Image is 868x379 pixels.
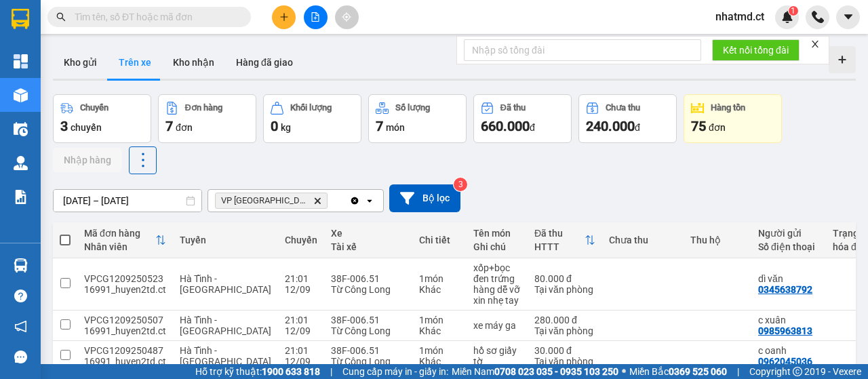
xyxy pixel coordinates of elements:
button: plus [272,5,296,29]
input: Selected VP Mỹ Đình. [330,194,332,207]
span: search [56,12,66,22]
span: file-add [311,12,320,22]
button: Hàng tồn75đơn [684,94,782,143]
div: hàng dễ vỡ xin nhẹ tay [473,284,521,306]
div: 38F-006.51 [331,273,406,284]
span: đ [635,122,640,133]
div: 21:01 [285,315,317,325]
div: Người gửi [758,228,819,239]
div: Số lượng [395,103,430,113]
span: caret-down [842,11,854,23]
div: Từ Công Long [331,325,406,336]
div: HTTT [534,241,585,252]
button: Chuyến3chuyến [53,94,151,143]
div: Xe [331,228,406,239]
div: 0345638792 [758,284,812,295]
div: Đã thu [534,228,585,239]
span: 0 [271,118,278,134]
img: warehouse-icon [14,258,28,273]
img: warehouse-icon [14,122,28,136]
div: Từ Công Long [331,356,406,367]
div: xốp+bọc đen trứng [473,262,521,284]
button: Chưa thu240.000đ [578,94,677,143]
img: warehouse-icon [14,156,28,170]
button: aim [335,5,359,29]
img: phone-icon [812,11,824,23]
div: VPCG1209250507 [84,315,166,325]
span: Hà Tĩnh - [GEOGRAPHIC_DATA] [180,345,271,367]
span: aim [342,12,351,22]
span: 75 [691,118,706,134]
svg: Clear all [349,195,360,206]
button: Nhập hàng [53,148,122,172]
div: 80.000 đ [534,273,595,284]
span: 7 [165,118,173,134]
div: Từ Công Long [331,284,406,295]
strong: 1900 633 818 [262,366,320,377]
div: Tài xế [331,241,406,252]
span: Cung cấp máy in - giấy in: [342,364,448,379]
button: Kết nối tổng đài [712,39,800,61]
sup: 3 [454,178,467,191]
svg: open [364,195,375,206]
span: chuyến [71,122,102,133]
div: Khối lượng [290,103,332,113]
img: solution-icon [14,190,28,204]
div: 38F-006.51 [331,315,406,325]
div: Hàng tồn [711,103,745,113]
div: c xuân [758,315,819,325]
span: 660.000 [481,118,530,134]
div: 12/09 [285,284,317,295]
div: 1 món [419,273,460,284]
button: Trên xe [108,46,162,79]
button: Kho nhận [162,46,225,79]
span: notification [14,320,27,333]
div: Chi tiết [419,235,460,245]
span: 240.000 [586,118,635,134]
div: VPCG1209250487 [84,345,166,356]
span: Miền Nam [452,364,618,379]
span: Hỗ trợ kỹ thuật: [195,364,320,379]
div: Chuyến [80,103,108,113]
button: caret-down [836,5,860,29]
div: 16991_huyen2td.ct [84,284,166,295]
span: close [810,39,820,49]
div: 21:01 [285,345,317,356]
span: VP Mỹ Đình, close by backspace [215,193,328,209]
strong: 0708 023 035 - 0935 103 250 [494,366,618,377]
div: Chưa thu [606,103,640,113]
div: Tại văn phòng [534,325,595,336]
span: Miền Bắc [629,364,727,379]
div: 12/09 [285,356,317,367]
input: Nhập số tổng đài [464,39,701,61]
div: 1 món [419,315,460,325]
button: Đã thu660.000đ [473,94,572,143]
div: 21:01 [285,273,317,284]
span: VP Mỹ Đình [221,195,308,206]
span: đ [530,122,535,133]
sup: 1 [789,6,798,16]
span: question-circle [14,290,27,302]
div: Khác [419,284,460,295]
div: Đã thu [500,103,526,113]
div: Đơn hàng [185,103,222,113]
button: Bộ lọc [389,184,460,212]
div: Ghi chú [473,241,521,252]
div: 0985963813 [758,325,812,336]
button: Đơn hàng7đơn [158,94,256,143]
span: đơn [709,122,726,133]
div: VPCG1209250523 [84,273,166,284]
svg: Delete [313,197,321,205]
div: 280.000 đ [534,315,595,325]
span: Kết nối tổng đài [723,43,789,58]
strong: 0369 525 060 [669,366,727,377]
div: 16991_huyen2td.ct [84,325,166,336]
div: dì văn [758,273,819,284]
div: c oanh [758,345,819,356]
div: 16991_huyen2td.ct [84,356,166,367]
div: Mã đơn hàng [84,228,155,239]
span: plus [279,12,289,22]
span: message [14,351,27,363]
button: Khối lượng0kg [263,94,361,143]
div: Khác [419,325,460,336]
